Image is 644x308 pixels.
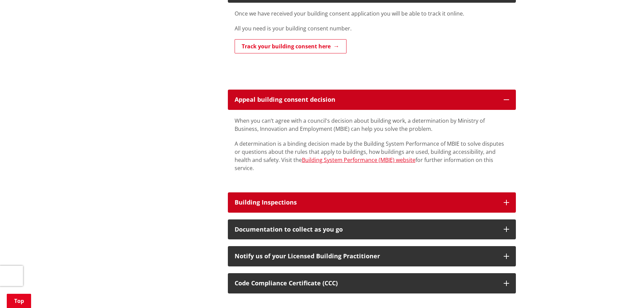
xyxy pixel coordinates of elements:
[235,280,497,287] p: Code Compliance Certificate (CCC)
[7,294,31,308] a: Top
[302,156,415,164] a: Building System Performance (MBIE) website
[235,9,509,18] p: Once we have received your building consent application you will be able to track it online.
[235,96,497,103] div: Appeal building consent decision
[613,280,637,304] iframe: Messenger Launcher
[228,90,516,110] button: Appeal building consent decision
[235,199,497,206] div: Building Inspections
[228,219,516,240] button: Documentation to collect as you go
[235,140,509,172] p: A determination is a binding decision made by the Building System Performance of MBIE to solve di...
[235,253,497,260] div: Notify us of your Licensed Building Practitioner
[228,273,516,293] button: Code Compliance Certificate (CCC)
[228,246,516,266] button: Notify us of your Licensed Building Practitioner
[235,117,509,133] p: When you can’t agree with a council's decision about building work, a determination by Ministry o...
[235,226,497,233] div: Documentation to collect as you go
[228,192,516,213] button: Building Inspections
[235,24,509,32] p: All you need is your building consent number.
[235,39,347,53] a: Track your building consent here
